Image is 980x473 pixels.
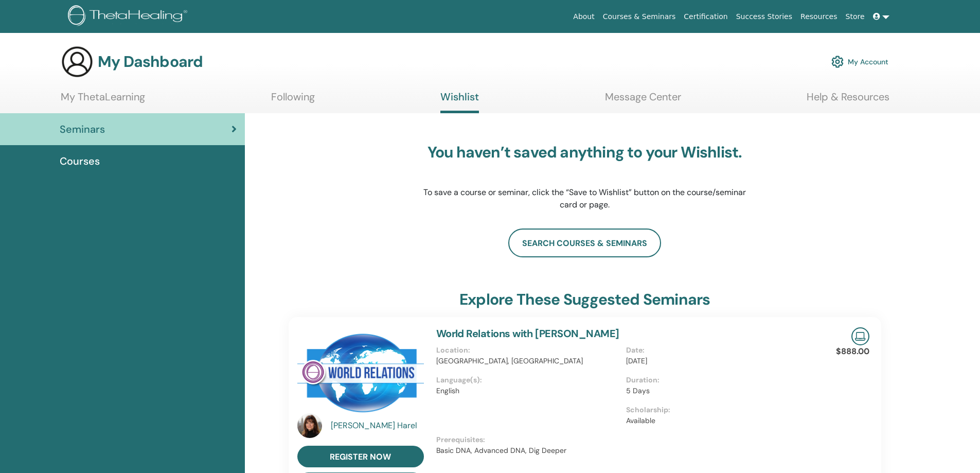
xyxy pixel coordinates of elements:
p: Location : [436,345,620,356]
a: Store [842,7,869,26]
h3: You haven’t saved anything to your Wishlist. [423,143,747,162]
a: World Relations with [PERSON_NAME] [436,327,619,340]
img: World Relations [297,327,424,416]
p: $888.00 [836,345,869,358]
p: Available [626,415,810,426]
p: To save a course or seminar, click the “Save to Wishlist” button on the course/seminar card or page. [423,186,747,211]
img: default.jpg [297,413,322,438]
a: Success Stories [732,7,796,26]
p: [GEOGRAPHIC_DATA], [GEOGRAPHIC_DATA] [436,356,620,366]
a: Resources [796,7,842,26]
h3: My Dashboard [98,52,203,71]
a: Wishlist [440,91,479,113]
a: My Account [831,50,888,73]
p: Language(s) : [436,375,620,386]
p: Date : [626,345,810,356]
a: Courses & Seminars [599,7,680,26]
p: English [436,386,620,396]
a: Certification [680,7,732,26]
a: My ThetaLearning [61,91,145,111]
a: Following [271,91,315,111]
a: About [569,7,598,26]
span: Seminars [60,121,105,137]
p: Prerequisites : [436,434,816,445]
span: Courses [60,153,100,169]
span: register now [330,451,391,462]
img: generic-user-icon.jpg [61,45,94,78]
img: cog.svg [831,53,844,71]
a: register now [297,446,424,467]
p: [DATE] [626,356,810,366]
p: 5 Days [626,386,810,396]
img: logo.png [68,5,191,28]
a: Message Center [605,91,681,111]
a: search courses & seminars [508,229,661,257]
a: [PERSON_NAME] Harel [331,419,426,432]
p: Duration : [626,375,810,386]
p: Basic DNA, Advanced DNA, Dig Deeper [436,445,816,456]
a: Help & Resources [807,91,889,111]
img: Live Online Seminar [851,327,869,345]
h3: explore these suggested seminars [459,290,710,309]
p: Scholarship : [626,405,810,415]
